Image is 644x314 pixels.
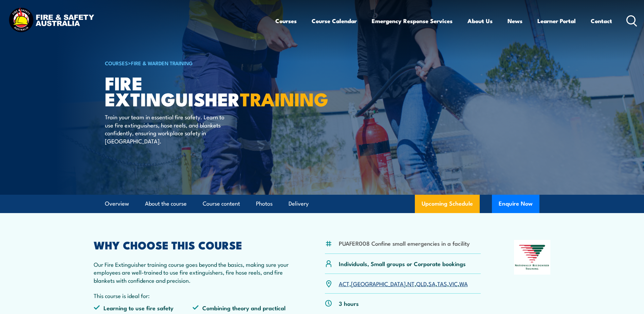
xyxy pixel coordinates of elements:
[105,113,229,145] p: Train your team in essential fire safety. Learn to use fire extinguishers, hose reels, and blanke...
[105,59,128,67] a: COURSES
[428,279,436,287] a: SA
[591,12,612,30] a: Contact
[339,239,470,247] li: PUAFER008 Confine small emergencies in a facility
[514,240,551,275] img: Nationally Recognised Training logo.
[449,279,458,287] a: VIC
[415,195,480,213] a: Upcoming Schedule
[312,12,357,30] a: Course Calendar
[203,195,240,213] a: Course content
[275,12,297,30] a: Courses
[94,240,292,249] h2: WHY CHOOSE THIS COURSE
[508,12,522,30] a: News
[339,299,359,307] p: 3 hours
[105,75,273,106] h1: Fire Extinguisher
[339,279,349,287] a: ACT
[256,195,273,213] a: Photos
[492,195,539,213] button: Enquire Now
[105,195,129,213] a: Overview
[131,59,193,67] a: Fire & Warden Training
[416,279,427,287] a: QLD
[467,12,493,30] a: About Us
[145,195,187,213] a: About the course
[289,195,309,213] a: Delivery
[94,292,292,299] p: This course is ideal for:
[94,260,292,284] p: Our Fire Extinguisher training course goes beyond the basics, making sure your employees are well...
[372,12,453,30] a: Emergency Response Services
[437,279,447,287] a: TAS
[240,84,328,112] strong: TRAINING
[105,59,273,67] h6: >
[339,260,466,267] p: Individuals, Small groups or Corporate bookings
[351,279,406,287] a: [GEOGRAPHIC_DATA]
[407,279,415,287] a: NT
[339,280,468,287] p: , , , , , , ,
[459,279,468,287] a: WA
[537,12,576,30] a: Learner Portal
